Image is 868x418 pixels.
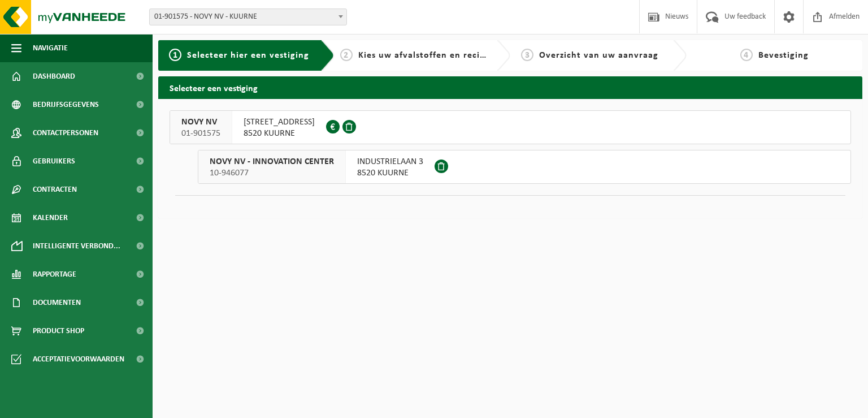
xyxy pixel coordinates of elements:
span: 10-946077 [210,167,334,179]
span: 8520 KUURNE [244,128,315,139]
span: NOVY NV - INNOVATION CENTER [210,156,334,167]
span: NOVY NV [181,117,220,128]
button: NOVY NV - INNOVATION CENTER 10-946077 INDUSTRIELAAN 38520 KUURNE [198,150,851,184]
span: Product Shop [33,317,84,345]
span: 01-901575 [181,128,220,139]
span: INDUSTRIELAAN 3 [357,156,423,167]
span: Kies uw afvalstoffen en recipiënten [358,51,514,60]
span: Selecteer hier een vestiging [187,51,309,60]
span: 4 [740,49,753,61]
span: Documenten [33,288,81,317]
button: NOVY NV 01-901575 [STREET_ADDRESS]8520 KUURNE [170,110,851,144]
span: 01-901575 - NOVY NV - KUURNE [150,9,346,25]
span: 8520 KUURNE [357,167,423,179]
span: Contactpersonen [33,119,98,147]
h2: Selecteer een vestiging [158,76,862,98]
span: Dashboard [33,62,75,91]
span: Navigatie [33,34,68,62]
span: Gebruikers [33,147,75,175]
span: Bedrijfsgegevens [33,91,99,119]
span: Kalender [33,204,68,232]
span: Bevestiging [758,51,809,60]
span: 1 [169,49,181,61]
span: [STREET_ADDRESS] [244,117,315,128]
span: 2 [340,49,353,61]
span: Intelligente verbond... [33,232,120,260]
span: 01-901575 - NOVY NV - KUURNE [149,8,347,25]
span: Rapportage [33,260,76,288]
span: 3 [521,49,533,61]
span: Overzicht van uw aanvraag [539,51,658,60]
span: Acceptatievoorwaarden [33,345,124,373]
span: Contracten [33,175,77,204]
